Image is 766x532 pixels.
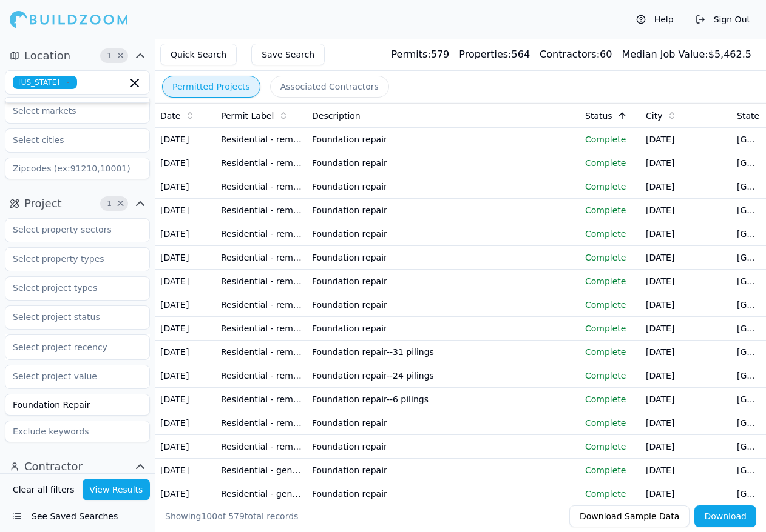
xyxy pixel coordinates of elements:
td: Residential - remodeling/general repairs [216,199,307,222]
td: [DATE] [641,270,732,293]
td: [DATE] [155,435,216,459]
button: Project1Clear Project filters [5,194,150,213]
input: Keywords (ex: solar, thermal) [5,394,150,416]
td: [GEOGRAPHIC_DATA] [732,435,765,459]
td: [DATE] [155,222,216,246]
input: Exclude keywords [5,421,150,442]
td: Residential - remodeling/general repairs [216,341,307,364]
td: Residential - remodeling/general repairs [216,411,307,435]
td: Foundation repair [307,293,580,317]
td: [DATE] [155,364,216,388]
td: Foundation repair--24 pilings [307,364,580,388]
span: Status [585,110,612,122]
td: [GEOGRAPHIC_DATA] [732,199,765,222]
td: Foundation repair [307,222,580,246]
button: Help [630,10,680,29]
td: [DATE] [641,364,732,388]
td: [DATE] [641,482,732,506]
input: Select markets [5,100,134,122]
span: 1 [103,50,115,62]
button: Associated Contractors [270,76,389,98]
td: Foundation repair [307,411,580,435]
span: Project [24,195,62,212]
td: Foundation repair [307,175,580,199]
span: Clear Project filters [116,201,125,207]
div: 60 [540,47,612,62]
p: Complete [585,393,636,405]
span: Permit Label [221,110,274,122]
td: [GEOGRAPHIC_DATA] [732,411,765,435]
button: Download [694,505,756,527]
td: [DATE] [155,411,216,435]
input: Select project types [5,277,134,299]
td: Residential - remodeling/general repairs [216,128,307,151]
td: Residential - gen. Accessory construction [216,459,307,482]
td: [DATE] [155,341,216,364]
p: Complete [585,417,636,429]
td: Foundation repair [307,151,580,175]
div: $ 5,462.5 [622,47,751,62]
td: [GEOGRAPHIC_DATA] [732,388,765,411]
button: Sign Out [690,10,756,29]
input: Select project value [5,365,134,387]
span: Description [312,110,361,122]
td: Residential - remodeling/general repairs [216,317,307,341]
td: Foundation repair [307,482,580,506]
td: [GEOGRAPHIC_DATA] [732,270,765,293]
p: Complete [585,228,636,240]
div: 564 [459,47,530,62]
td: [DATE] [641,293,732,317]
td: [GEOGRAPHIC_DATA] [732,293,765,317]
td: [DATE] [155,199,216,222]
p: Complete [585,133,636,145]
td: Foundation repair [307,246,580,270]
p: Complete [585,370,636,382]
p: Complete [585,488,636,500]
td: [GEOGRAPHIC_DATA] [732,222,765,246]
td: Residential - remodeling/general repairs [216,270,307,293]
td: [DATE] [641,222,732,246]
td: [DATE] [641,388,732,411]
span: Properties: [459,48,511,60]
td: [GEOGRAPHIC_DATA] [732,317,765,341]
td: [DATE] [155,482,216,506]
input: Zipcodes (ex:91210,10001) [5,158,150,179]
span: 1 [103,198,115,210]
span: Median Job Value: [622,48,708,60]
td: Residential - remodeling/general repairs [216,246,307,270]
div: Suggestions [5,97,150,103]
button: Permitted Projects [162,76,260,98]
td: [GEOGRAPHIC_DATA] [732,151,765,175]
p: Complete [585,299,636,311]
span: 100 [201,511,217,521]
td: [GEOGRAPHIC_DATA] [732,364,765,388]
td: [DATE] [641,341,732,364]
td: [DATE] [641,459,732,482]
div: 579 [391,47,450,62]
td: [DATE] [155,151,216,175]
button: Location1Clear Location filters [5,46,150,65]
p: Complete [585,181,636,193]
td: Foundation repair--6 pilings [307,388,580,411]
span: Date [160,110,180,122]
td: Residential - remodeling/general repairs [216,222,307,246]
td: [DATE] [641,199,732,222]
td: Residential - remodeling/general repairs [216,388,307,411]
p: Complete [585,251,636,264]
p: Complete [585,464,636,476]
td: Residential - remodeling/general repairs [216,364,307,388]
div: Showing of total records [165,510,298,522]
td: [DATE] [155,459,216,482]
td: Foundation repair [307,435,580,459]
input: Select property types [5,248,134,270]
td: [DATE] [155,388,216,411]
span: Contractor [24,458,83,475]
td: [DATE] [155,175,216,199]
button: Save Search [251,44,325,65]
td: [DATE] [641,411,732,435]
td: [DATE] [155,246,216,270]
td: [DATE] [641,246,732,270]
td: [GEOGRAPHIC_DATA] [732,128,765,151]
button: Quick Search [160,44,237,65]
td: Residential - remodeling/general repairs [216,175,307,199]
